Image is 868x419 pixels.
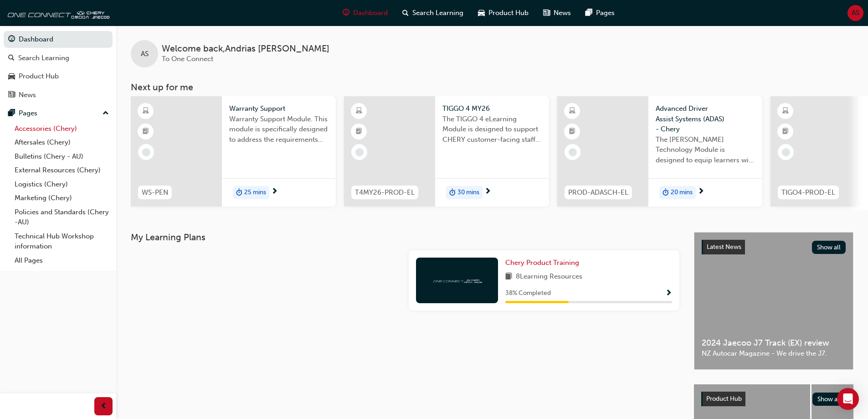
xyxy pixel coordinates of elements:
[11,163,113,177] a: External Resources (Chery)
[271,188,278,196] span: next-icon
[356,105,362,117] span: learningResourceType_ELEARNING-icon
[536,4,578,22] a: news-iconNews
[698,188,704,196] span: next-icon
[335,4,395,22] a: guage-iconDashboard
[19,108,37,119] div: Pages
[457,187,479,198] span: 30 mins
[781,187,835,198] span: TIGO4-PROD-EL
[116,82,868,93] h3: Next up for me
[701,392,846,406] a: Product HubShow all
[578,4,622,22] a: pages-iconPages
[5,4,109,22] img: oneconnect
[143,105,149,117] span: learningResourceType_ELEARNING-icon
[8,72,15,81] span: car-icon
[484,188,491,196] span: next-icon
[353,8,388,18] span: Dashboard
[432,276,482,285] img: oneconnect
[11,135,113,150] a: Aftersales (Chery)
[229,114,329,145] span: Warranty Support Module. This module is specifically designed to address the requirements and pro...
[131,232,679,243] h3: My Learning Plans
[505,288,551,299] span: 38 % Completed
[516,271,582,283] span: 8 Learning Resources
[568,187,628,198] span: PROD-ADASCH-EL
[706,395,742,403] span: Product Hub
[4,50,113,67] a: Search Learning
[812,241,846,254] button: Show all
[4,29,113,105] button: DashboardSearch LearningProduct HubNews
[596,8,615,18] span: Pages
[143,126,149,138] span: booktick-icon
[449,187,456,199] span: duration-icon
[702,338,846,348] span: 2024 Jaecoo J7 Track (EX) review
[343,7,349,19] span: guage-icon
[142,148,150,156] span: learningRecordVerb_NONE-icon
[236,187,242,199] span: duration-icon
[471,4,536,22] a: car-iconProduct Hub
[505,271,512,283] span: book-icon
[11,177,113,191] a: Logistics (Chery)
[11,253,113,268] a: All Pages
[19,71,59,82] div: Product Hub
[355,148,364,156] span: learningRecordVerb_NONE-icon
[142,187,168,198] span: WS-PEN
[505,258,583,268] a: Chery Product Training
[505,259,579,267] span: Chery Product Training
[4,68,113,85] a: Product Hub
[782,105,789,117] span: learningResourceType_ELEARNING-icon
[100,401,107,412] span: prev-icon
[131,96,336,207] a: WS-PENWarranty SupportWarranty Support Module. This module is specifically designed to address th...
[4,105,113,122] button: Pages
[665,288,672,299] button: Show Progress
[8,54,15,62] span: search-icon
[229,103,329,114] span: Warranty Support
[812,393,847,406] button: Show all
[569,126,575,138] span: booktick-icon
[847,5,863,21] button: AS
[103,108,109,119] span: up-icon
[344,96,549,207] a: T4MY26-PROD-ELTIGGO 4 MY26The TIGGO 4 eLearning Module is designed to support CHERY customer-faci...
[543,7,550,19] span: news-icon
[402,7,409,19] span: search-icon
[702,240,846,254] a: Latest NewsShow all
[8,91,15,99] span: news-icon
[244,187,266,198] span: 25 mins
[355,187,415,198] span: T4MY26-PROD-EL
[4,87,113,103] a: News
[478,7,485,19] span: car-icon
[656,103,755,134] span: Advanced Driver Assist Systems (ADAS) - Chery
[694,232,853,370] a: Latest NewsShow all2024 Jaecoo J7 Track (EX) reviewNZ Autocar Magazine - We drive the J7.
[11,122,113,136] a: Accessories (Chery)
[412,8,463,18] span: Search Learning
[162,55,213,63] span: To One Connect
[488,8,529,18] span: Product Hub
[395,4,471,22] a: search-iconSearch Learning
[8,109,15,118] span: pages-icon
[852,8,859,18] span: AS
[782,148,790,156] span: learningRecordVerb_NONE-icon
[141,49,149,59] span: AS
[11,205,113,229] a: Policies and Standards (Chery -AU)
[162,44,329,54] span: Welcome back , Andrias [PERSON_NAME]
[702,348,846,359] span: NZ Autocar Magazine - We drive the J7.
[554,8,571,18] span: News
[782,126,789,138] span: booktick-icon
[8,36,15,44] span: guage-icon
[18,53,69,63] div: Search Learning
[837,388,859,410] div: Open Intercom Messenger
[4,31,113,48] a: Dashboard
[356,126,362,138] span: booktick-icon
[442,103,542,114] span: TIGGO 4 MY26
[671,187,693,198] span: 20 mins
[11,191,113,205] a: Marketing (Chery)
[569,148,577,156] span: learningRecordVerb_NONE-icon
[569,105,575,117] span: learningResourceType_ELEARNING-icon
[707,243,741,251] span: Latest News
[19,90,36,100] div: News
[557,96,762,207] a: PROD-ADASCH-ELAdvanced Driver Assist Systems (ADAS) - CheryThe [PERSON_NAME] Technology Module is...
[663,187,669,199] span: duration-icon
[656,134,755,166] span: The [PERSON_NAME] Technology Module is designed to equip learners with essential knowledge about ...
[586,7,592,19] span: pages-icon
[11,229,113,253] a: Technical Hub Workshop information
